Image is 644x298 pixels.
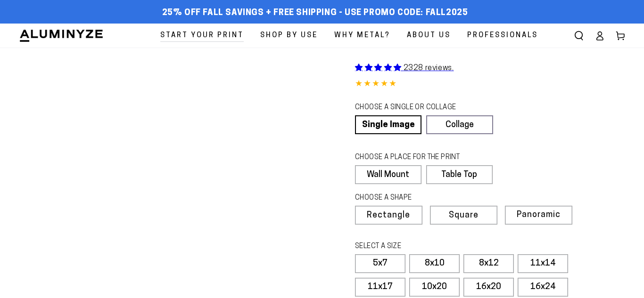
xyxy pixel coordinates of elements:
[407,29,451,42] span: About Us
[409,278,460,297] label: 10x20
[355,153,484,163] legend: CHOOSE A PLACE FOR THE PRINT
[334,29,390,42] span: Why Metal?
[463,254,514,273] label: 8x12
[467,29,538,42] span: Professionals
[153,24,251,48] a: Start Your Print
[517,210,561,219] span: Panoramic
[518,278,568,297] label: 16x24
[449,211,479,220] span: Square
[355,278,405,297] label: 11x17
[409,254,460,273] label: 8x10
[463,278,514,297] label: 16x20
[355,254,405,273] label: 5x7
[355,64,454,72] a: 2328 reviews.
[460,24,545,48] a: Professionals
[160,29,244,42] span: Start Your Print
[404,64,454,72] span: 2328 reviews.
[518,254,568,273] label: 11x14
[355,242,513,252] legend: SELECT A SIZE
[355,193,485,203] legend: CHOOSE A SHAPE
[260,29,318,42] span: Shop By Use
[19,29,104,43] img: Aluminyze
[355,165,421,184] label: Wall Mount
[355,103,484,113] legend: CHOOSE A SINGLE OR COLLAGE
[162,8,468,18] span: 25% off FALL Savings + Free Shipping - Use Promo Code: FALL2025
[569,25,589,46] summary: Search our site
[327,24,397,48] a: Why Metal?
[400,24,458,48] a: About Us
[367,211,410,220] span: Rectangle
[426,165,493,184] label: Table Top
[253,24,325,48] a: Shop By Use
[426,115,493,134] a: Collage
[355,115,421,134] a: Single Image
[355,78,625,91] div: 4.85 out of 5.0 stars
